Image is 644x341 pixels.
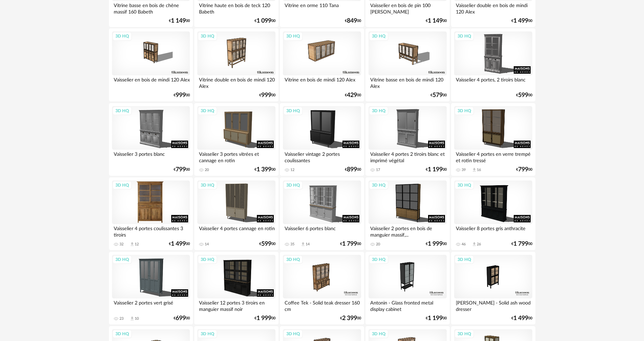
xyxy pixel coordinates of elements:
a: 3D HQ Vaisselier 2 portes en bois de manguier massif,... 20 €1 99900 [365,177,449,250]
a: 3D HQ Vaisselier 4 portes 2 tiroirs blanc et imprimé végétal 17 €1 19900 [365,103,449,176]
a: 3D HQ Vaisselier 12 portes 3 tiroirs en manguier massif noir €1 99900 [194,252,278,325]
span: 1 999 [428,242,443,246]
div: 3D HQ [283,330,303,338]
div: Vaisselier vintage 2 portes coulissantes [283,150,361,163]
div: Vaisselier double en bois de mindi 120 Alex [454,1,532,15]
div: € 00 [174,316,190,321]
div: € 00 [259,93,275,98]
div: 17 [376,168,380,172]
div: 3D HQ [112,330,132,338]
div: 3D HQ [454,330,474,338]
div: € 00 [174,167,190,172]
span: 999 [261,93,271,98]
span: Download icon [472,242,477,247]
span: 429 [347,93,357,98]
div: 12 [135,242,139,247]
div: 3D HQ [198,330,217,338]
span: 1 799 [342,242,357,246]
div: 3D HQ [369,330,388,338]
a: 3D HQ Vaisselier 4 portes, 2 tiroirs blanc €59900 [451,28,535,101]
div: Vitrine en orme 110 Tana [283,1,361,15]
a: 3D HQ Vitrine double en bois de mindi 120 Alex €99900 [194,28,278,101]
div: € 00 [516,167,532,172]
div: 3D HQ [454,181,474,190]
div: € 00 [169,242,190,246]
div: 35 [290,242,294,247]
div: 12 [290,168,294,172]
a: 3D HQ Vaisselier 8 portes gris anthracite 46 Download icon 26 €1 79900 [451,177,535,250]
div: 10 [135,316,139,321]
div: 3D HQ [369,255,388,264]
div: 3D HQ [283,181,303,190]
span: 1 499 [171,242,186,246]
div: 3D HQ [454,32,474,41]
div: Coffee Tek - Solid teak dresser 160 cm [283,298,361,312]
span: 1 149 [171,19,186,23]
span: 999 [176,93,186,98]
div: 26 [477,242,481,247]
a: 3D HQ Vaisselier 4 portes en verre trempé et rotin tressé 39 Download icon 16 €79900 [451,103,535,176]
div: Vitrine haute en bois de teck 120 Babeth [197,1,275,15]
div: € 00 [340,316,361,321]
div: 3D HQ [198,32,217,41]
div: 3D HQ [283,255,303,264]
span: 1 499 [513,19,528,23]
div: € 00 [340,242,361,246]
div: 3D HQ [454,255,474,264]
div: 32 [119,242,124,247]
div: € 00 [345,167,361,172]
div: 3D HQ [369,32,388,41]
span: 1 499 [513,316,528,321]
div: € 00 [426,19,447,23]
span: 1 799 [513,242,528,246]
div: € 00 [426,242,447,246]
div: € 00 [254,19,275,23]
div: Vaisselier en bois de pin 100 [PERSON_NAME] [369,1,446,15]
span: 2 399 [342,316,357,321]
div: Vaisselier 4 portes, 2 tiroirs blanc [454,75,532,89]
span: 1 149 [428,19,443,23]
div: € 00 [345,93,361,98]
div: Vitrine basse en bois de chêne massif 160 Babeth [112,1,190,15]
a: 3D HQ Antonin - Glass fronted metal display cabinet €1 19900 [365,252,449,325]
a: 3D HQ Vaisselier 4 portes cannage en rotin 14 €59900 [194,177,278,250]
div: 3D HQ [198,255,217,264]
div: 3D HQ [112,255,132,264]
div: 3D HQ [112,181,132,190]
div: Vaisselier 2 portes vert grisé [112,298,190,312]
span: Download icon [130,316,135,321]
div: Vaisselier en bois de mindi 120 Alex [112,75,190,89]
span: 1 099 [257,19,271,23]
div: Vaisselier 4 portes cannage en rotin [197,224,275,238]
span: 699 [176,316,186,321]
div: 3D HQ [112,32,132,41]
div: 20 [205,168,209,172]
div: 16 [477,168,481,172]
span: 799 [518,167,528,172]
div: 46 [462,242,466,247]
div: Vaisselier 2 portes en bois de manguier massif,... [369,224,446,238]
a: 3D HQ Vaisselier vintage 2 portes coulissantes 12 €89900 [280,103,364,176]
a: 3D HQ Vitrine basse en bois de mindi 120 Alex €57900 [365,28,449,101]
div: 3D HQ [454,106,474,115]
a: 3D HQ Vaisselier 6 portes blanc 35 Download icon 14 €1 79900 [280,177,364,250]
span: 899 [347,167,357,172]
span: 599 [261,242,271,246]
div: 3D HQ [369,181,388,190]
span: Download icon [301,242,306,247]
div: € 00 [430,93,447,98]
div: 20 [376,242,380,247]
span: 579 [432,93,443,98]
div: € 00 [511,316,532,321]
div: Vaisselier 4 portes coulissantes 3 tiroirs [112,224,190,238]
div: € 00 [511,242,532,246]
span: 1 199 [428,316,443,321]
span: 1 399 [257,167,271,172]
div: Vaisselier 4 portes 2 tiroirs blanc et imprimé végétal [369,150,446,163]
a: 3D HQ Vitrine en bois de mindi 120 Alex €42900 [280,28,364,101]
div: € 00 [345,19,361,23]
div: Vaisselier 3 portes vitrées et cannage en rotin [197,150,275,163]
div: 3D HQ [283,32,303,41]
a: 3D HQ Vaisselier 3 portes blanc €79900 [109,103,193,176]
div: 3D HQ [283,106,303,115]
